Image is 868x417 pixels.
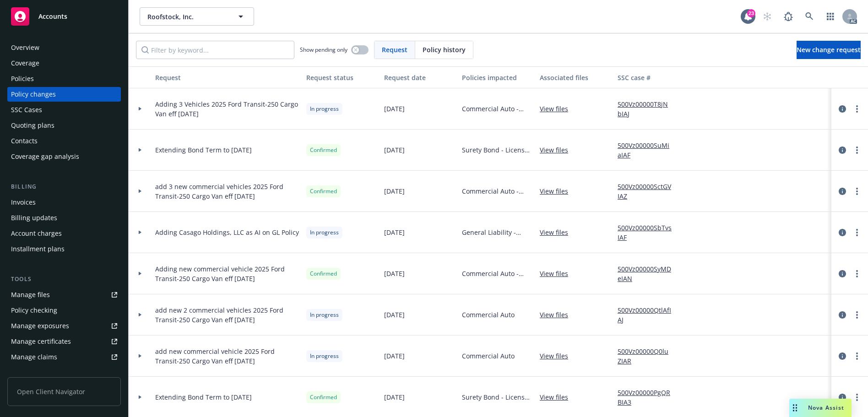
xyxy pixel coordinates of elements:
a: Manage certificates [7,334,121,349]
span: Confirmed [310,187,337,195]
a: 500Vz00000SuMiaIAF [618,141,679,160]
a: View files [540,392,575,402]
a: circleInformation [837,392,848,403]
div: Drag to move [789,399,801,417]
a: Billing updates [7,211,121,225]
span: [DATE] [384,351,405,361]
span: Extending Bond Term to [DATE] [155,145,252,155]
a: View files [540,145,575,155]
div: Policy checking [11,303,57,318]
span: Manage exposures [7,319,121,333]
a: more [852,392,863,403]
a: View files [540,310,575,320]
a: Switch app [821,7,840,26]
a: circleInformation [837,145,848,156]
a: Manage BORs [7,365,121,380]
a: Coverage [7,56,121,70]
a: View files [540,351,575,361]
a: Accounts [7,4,121,29]
span: Request [382,45,407,54]
span: Surety Bond - License bond | [GEOGRAPHIC_DATA]/113 Timbercrest [462,392,532,402]
span: Commercial Auto [462,351,515,361]
span: Commercial Auto [462,310,515,320]
button: Associated files [536,66,614,88]
div: Toggle Row Expanded [129,212,152,253]
a: Overview [7,40,121,55]
a: Coverage gap analysis [7,149,121,164]
a: circleInformation [837,268,848,279]
span: In progress [310,228,339,237]
div: Manage BORs [11,365,54,380]
span: Roofstock, Inc. [147,12,227,22]
a: New change request [797,41,861,59]
div: Installment plans [11,242,65,256]
span: In progress [310,105,339,113]
span: Adding Casago Holdings, LLC as AI on GL Policy [155,227,299,237]
a: more [852,186,863,197]
div: Toggle Row Expanded [129,88,152,130]
div: Coverage gap analysis [11,149,79,164]
span: [DATE] [384,227,405,237]
div: Policy changes [11,87,56,102]
span: Accounts [38,13,67,20]
div: Request [155,73,299,82]
span: Nova Assist [808,404,844,412]
span: Adding 3 Vehicles 2025 Ford Transit-250 Cargo Van eff [DATE] [155,99,299,119]
span: Commercial Auto - 25/26 Auto [462,269,532,278]
span: [DATE] [384,104,405,114]
span: New change request [797,45,861,54]
div: Quoting plans [11,118,54,133]
span: [DATE] [384,186,405,196]
a: Policy changes [7,87,121,102]
div: Tools [7,275,121,284]
a: Report a Bug [779,7,797,26]
a: View files [540,227,575,237]
a: circleInformation [837,103,848,114]
span: [DATE] [384,310,405,320]
a: Invoices [7,195,121,210]
div: Invoices [11,195,36,210]
span: Adding new commercial vehicle 2025 Ford Transit-250 Cargo Van eff [DATE] [155,264,299,283]
input: Filter by keyword... [136,41,294,59]
div: Associated files [540,73,610,82]
span: Surety Bond - License bond | [GEOGRAPHIC_DATA]/[STREET_ADDRESS] [462,145,532,155]
a: circleInformation [837,186,848,197]
a: circleInformation [837,351,848,362]
div: SSC case # [618,73,679,82]
div: Toggle Row Expanded [129,171,152,212]
button: Nova Assist [789,399,852,417]
a: 500Vz00000SyMDeIAN [618,264,679,283]
a: more [852,145,863,156]
div: Manage claims [11,350,57,364]
span: [DATE] [384,392,405,402]
a: Manage files [7,287,121,302]
span: Extending Bond Term to [DATE] [155,392,252,402]
a: SSC Cases [7,103,121,117]
button: Roofstock, Inc. [140,7,254,26]
div: Coverage [11,56,39,70]
a: 500Vz00000SbTvsIAF [618,223,679,242]
button: Policies impacted [458,66,536,88]
button: Request status [303,66,380,88]
span: Open Client Navigator [7,377,121,406]
div: 23 [747,9,755,17]
button: SSC case # [614,66,683,88]
a: Policy checking [7,303,121,318]
div: Toggle Row Expanded [129,294,152,336]
div: Contacts [11,134,38,148]
a: more [852,351,863,362]
a: Account charges [7,226,121,241]
a: more [852,309,863,320]
div: Toggle Row Expanded [129,253,152,294]
a: more [852,227,863,238]
div: Request date [384,73,455,82]
span: General Liability - 25/26 Primary GL [462,227,532,237]
a: Contacts [7,134,121,148]
div: Overview [11,40,39,55]
span: add new commercial vehicle 2025 Ford Transit-250 Cargo Van eff [DATE] [155,347,299,366]
a: Policies [7,71,121,86]
span: [DATE] [384,269,405,278]
span: Confirmed [310,270,337,278]
span: Show pending only [300,46,347,54]
div: Billing updates [11,211,57,225]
